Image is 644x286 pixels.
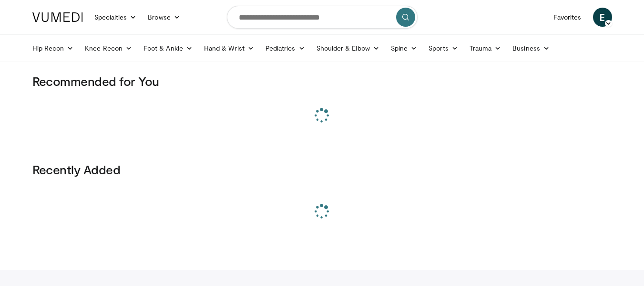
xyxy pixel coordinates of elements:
[138,39,198,58] a: Foot & Ankle
[32,12,83,22] img: VuMedi Logo
[593,8,612,27] a: E
[464,39,507,58] a: Trauma
[385,39,423,58] a: Spine
[311,39,385,58] a: Shoulder & Elbow
[198,39,260,58] a: Hand & Wrist
[507,39,555,58] a: Business
[79,39,138,58] a: Knee Recon
[27,39,80,58] a: Hip Recon
[32,74,612,89] h3: Recommended for You
[423,39,464,58] a: Sports
[142,8,186,27] a: Browse
[32,162,612,177] h3: Recently Added
[548,8,587,27] a: Favorites
[89,8,143,27] a: Specialties
[260,39,311,58] a: Pediatrics
[227,6,418,29] input: Search topics, interventions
